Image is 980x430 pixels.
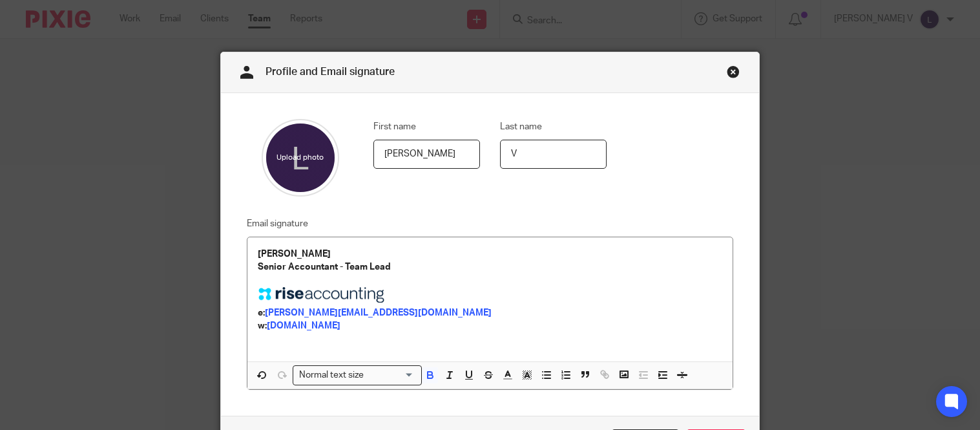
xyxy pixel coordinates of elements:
[500,120,542,133] label: Last name
[267,321,340,330] a: [DOMAIN_NAME]
[258,250,331,259] strong: [PERSON_NAME]
[727,65,740,83] a: Close this dialog window
[293,365,422,385] div: Search for option
[258,287,387,303] img: Image
[258,308,265,317] strong: e:
[258,321,267,330] strong: w:
[258,263,391,272] strong: Senior Accountant - Team Lead
[247,217,308,230] label: Email signature
[265,308,492,317] a: [PERSON_NAME][EMAIL_ADDRESS][DOMAIN_NAME]
[373,120,416,133] label: First name
[368,369,414,382] input: Search for option
[296,369,366,382] span: Normal text size
[266,67,395,77] span: Profile and Email signature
